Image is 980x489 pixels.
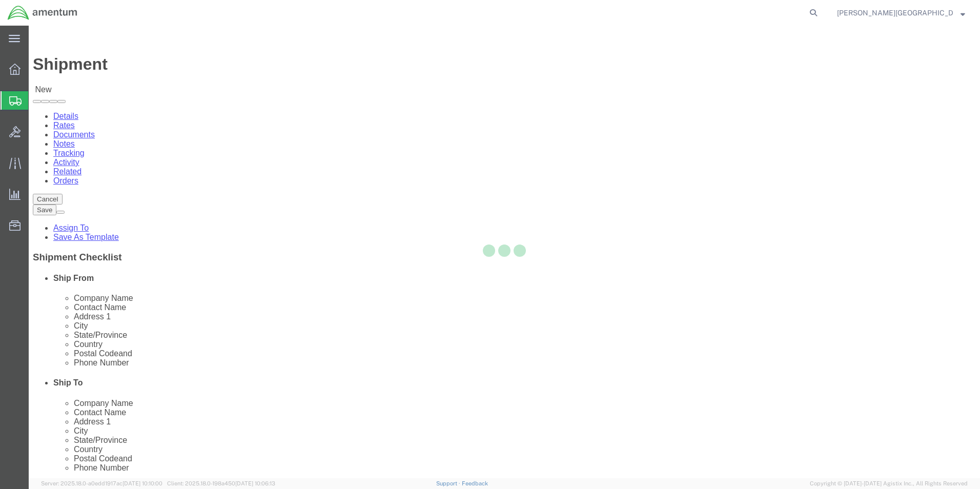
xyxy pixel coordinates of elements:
span: Client: 2025.18.0-198a450 [167,480,275,486]
span: [DATE] 10:10:00 [122,480,162,486]
button: [PERSON_NAME][GEOGRAPHIC_DATA] [836,7,966,19]
span: Server: 2025.18.0-a0edd1917ac [41,480,162,486]
img: logo [7,5,78,21]
a: Feedback [462,480,488,486]
span: [DATE] 10:06:13 [235,480,275,486]
span: ROMAN TRUJILLO [837,7,953,18]
a: Support [436,480,462,486]
span: Copyright © [DATE]-[DATE] Agistix Inc., All Rights Reserved [810,479,968,488]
